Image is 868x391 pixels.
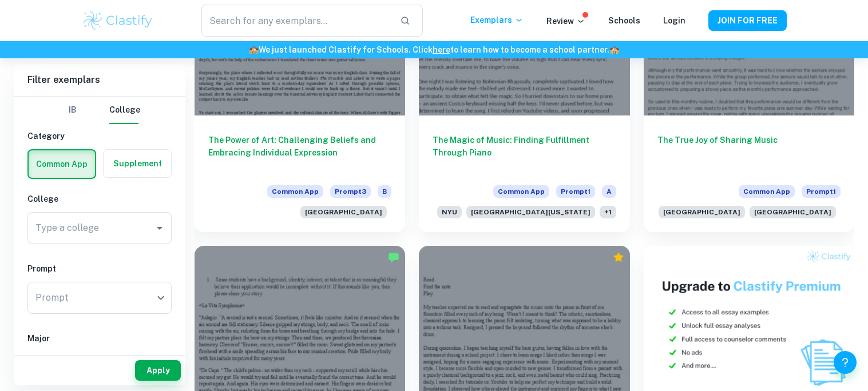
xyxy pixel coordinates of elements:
span: Prompt 1 [802,185,841,198]
span: [GEOGRAPHIC_DATA] [659,206,745,218]
span: 🏫 [249,45,259,54]
img: Marked [388,252,399,263]
span: [GEOGRAPHIC_DATA] [300,206,387,218]
span: B [378,185,391,198]
div: Premium [613,252,624,263]
h6: The True Joy of Sharing Music [657,134,841,171]
button: College [109,97,140,124]
h6: The Magic of Music: Finding Fulfillment Through Piano [433,134,616,171]
h6: Category [27,130,172,142]
a: Login [663,16,685,25]
h6: Prompt [27,262,172,275]
img: Clastify logo [82,9,154,32]
p: Exemplars [470,14,524,26]
input: Search for any exemplars... [201,5,390,37]
span: Common App [493,185,549,198]
button: Common App [29,150,95,178]
span: NYU [437,206,462,218]
span: [GEOGRAPHIC_DATA] [750,206,836,218]
span: Common App [739,185,795,198]
span: Prompt 1 [556,185,595,198]
button: Supplement [104,150,171,177]
span: Common App [267,185,323,198]
button: Open [152,220,168,236]
h6: Major [27,332,172,345]
p: Review [546,15,585,27]
h6: College [27,193,172,205]
h6: We just launched Clastify for Schools. Click to learn how to become a school partner. [2,43,866,56]
button: IB [59,97,86,124]
span: Prompt 3 [330,185,371,198]
a: here [433,45,450,54]
button: Help and Feedback [834,351,857,374]
span: A [602,185,616,198]
button: JOIN FOR FREE [708,10,787,31]
span: 🏫 [609,45,619,54]
span: + 1 [600,206,616,218]
span: [GEOGRAPHIC_DATA][US_STATE] [466,206,595,218]
button: Apply [135,360,181,381]
h6: The Power of Art: Challenging Beliefs and Embracing Individual Expression [208,134,391,171]
div: Filter type choice [59,97,140,124]
a: Schools [608,16,640,25]
h6: Filter exemplars [14,64,185,96]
